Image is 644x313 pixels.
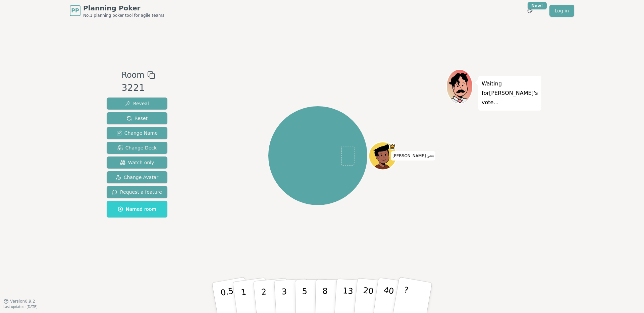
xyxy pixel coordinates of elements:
span: Version 0.9.2 [10,299,35,304]
button: Click to change your avatar [370,143,396,169]
a: Log in [549,5,574,17]
span: Request a feature [112,189,162,195]
button: Change Name [107,127,167,139]
span: No.1 planning poker tool for agile teams [83,13,164,18]
span: Change Avatar [116,174,159,181]
span: Change Deck [117,144,157,151]
button: Reveal [107,98,167,110]
button: Named room [107,201,167,217]
button: New! [524,5,536,17]
span: (you) [426,155,434,158]
button: Change Deck [107,142,167,154]
span: Planning Poker [83,3,164,13]
span: PP [71,7,79,15]
button: Version0.9.2 [3,299,35,304]
button: Watch only [107,156,167,169]
span: Reveal [125,100,149,107]
span: Room [121,69,144,81]
a: PPPlanning PokerNo.1 planning poker tool for agile teams [70,3,164,18]
span: Isaac is the host [389,143,396,150]
span: Click to change your name [391,151,435,161]
button: Reset [107,112,167,124]
span: Last updated: [DATE] [3,305,38,309]
span: Named room [118,206,156,212]
span: Change Name [116,130,158,136]
span: Reset [126,115,148,122]
div: 3221 [121,81,155,95]
p: Waiting for [PERSON_NAME] 's vote... [482,79,538,107]
span: Watch only [120,159,154,166]
div: New! [528,2,547,9]
button: Change Avatar [107,171,167,183]
button: Request a feature [107,186,167,198]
